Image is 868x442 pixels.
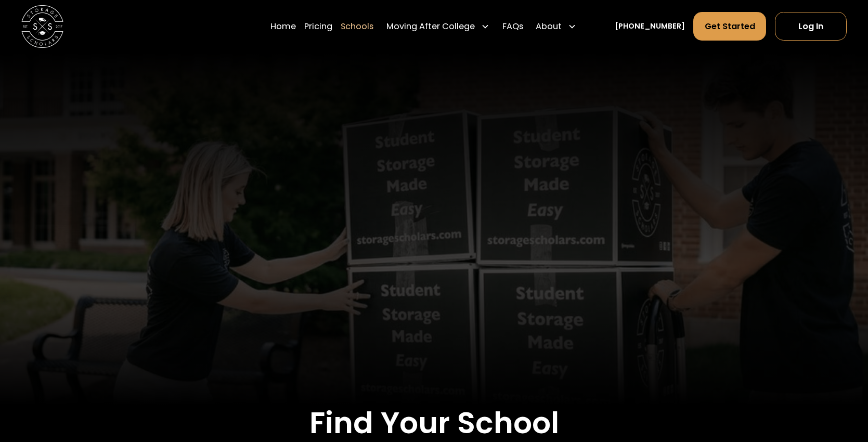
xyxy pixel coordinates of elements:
[341,11,373,41] a: Schools
[536,20,562,33] div: About
[304,11,332,41] a: Pricing
[775,12,847,41] a: Log In
[270,11,296,41] a: Home
[693,12,766,41] a: Get Started
[386,20,475,33] div: Moving After College
[615,21,685,32] a: [PHONE_NUMBER]
[502,11,523,41] a: FAQs
[21,5,64,48] img: Storage Scholars main logo
[52,405,816,441] h2: Find Your School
